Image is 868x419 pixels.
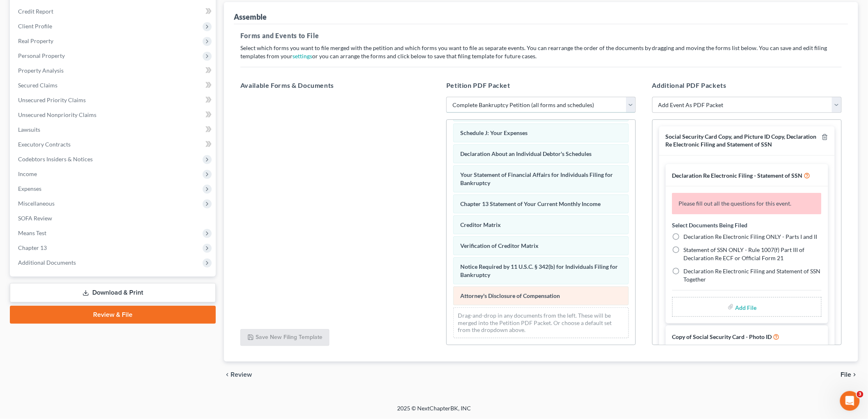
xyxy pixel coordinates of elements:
a: Secured Claims [11,78,216,93]
span: Executory Contracts [18,141,71,148]
span: Real Property [18,37,53,44]
span: Client Profile [18,23,52,30]
span: SOFA Review [18,215,52,222]
a: Unsecured Priority Claims [11,93,216,108]
span: File [841,371,852,378]
span: Petition PDF Packet [446,81,510,89]
span: Credit Report [18,8,53,15]
span: Declaration Re Electronic Filing - Statement of SSN [672,172,803,179]
span: Statement of SSN ONLY - Rule 1007(f) Part III of Declaration Re ECF or Official Form 21 [684,246,805,261]
label: Select Documents Being Filed [672,221,748,229]
a: Property Analysis [11,63,216,78]
span: Verification of Creditor Matrix [460,242,539,249]
span: Notice Required by 11 U.S.C. § 342(b) for Individuals Filing for Bankruptcy [460,263,618,278]
span: Lawsuits [18,126,40,133]
span: Attorney's Disclosure of Compensation [460,292,560,299]
span: Chapter 13 Statement of Your Current Monthly Income [460,200,601,207]
i: chevron_right [852,371,858,378]
span: Property Analysis [18,67,64,74]
div: Drag-and-drop in any documents from the left. These will be merged into the Petition PDF Packet. ... [453,307,629,338]
button: Save New Filing Template [240,329,329,346]
span: Please fill out all the questions for this event. [679,200,792,207]
span: Unsecured Priority Claims [18,96,86,103]
h5: Additional PDF Packets [652,80,842,90]
h5: Available Forms & Documents [240,80,430,90]
span: Copy of Social Security Card - Photo ID [672,333,772,340]
div: Assemble [234,12,267,22]
span: Personal Property [18,52,65,59]
a: Review & File [10,306,216,324]
a: Download & Print [10,283,216,302]
span: Chapter 13 [18,244,47,251]
span: 3 [857,391,863,398]
span: Codebtors Insiders & Notices [18,156,93,163]
a: Executory Contracts [11,137,216,152]
span: Income [18,170,37,177]
a: Unsecured Nonpriority Claims [11,108,216,122]
span: Miscellaneous [18,200,55,207]
span: Means Test [18,229,46,236]
span: Creditor Matrix [460,221,501,228]
span: Schedule J: Your Expenses [460,129,528,136]
span: Secured Claims [18,82,57,89]
h5: Forms and Events to File [240,31,842,41]
span: Additional Documents [18,259,76,266]
a: Credit Report [11,4,216,19]
a: Lawsuits [11,122,216,137]
a: settings [292,53,312,60]
span: Expenses [18,185,41,192]
div: 2025 © NextChapterBK, INC [200,404,668,419]
p: Select which forms you want to file merged with the petition and which forms you want to file as ... [240,44,842,60]
i: chevron_left [224,371,231,378]
iframe: Intercom live chat [840,391,860,411]
span: Your Statement of Financial Affairs for Individuals Filing for Bankruptcy [460,171,613,186]
span: Declaration Re Electronic Filing and Statement of SSN Together [684,268,821,283]
span: Declaration Re Electronic Filing ONLY - Parts I and II [684,233,818,240]
button: chevron_left Review [224,371,260,378]
a: SOFA Review [11,211,216,226]
span: Declaration About an Individual Debtor's Schedules [460,150,592,157]
span: Review [231,371,252,378]
span: Unsecured Nonpriority Claims [18,111,96,118]
div: Social Security Card Copy, and Picture ID Copy, Declaration Re Electronic Filing and Statement of... [666,133,818,148]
